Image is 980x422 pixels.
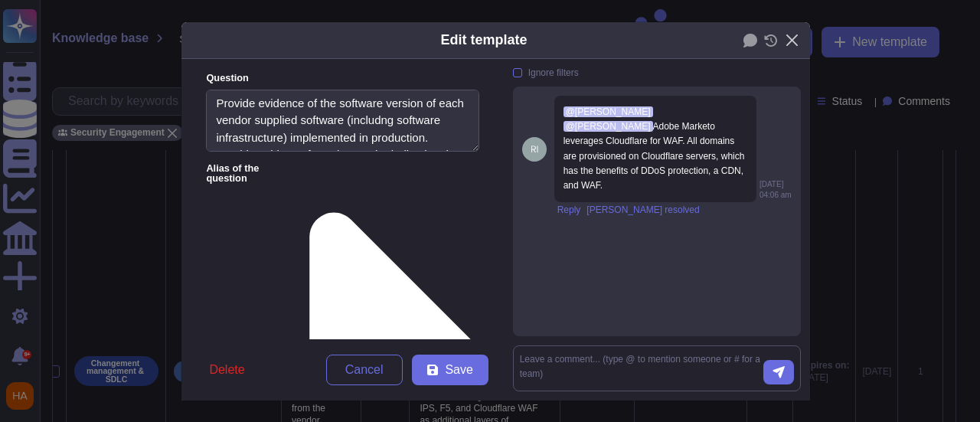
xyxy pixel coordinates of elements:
img: user [522,137,547,162]
span: [DATE] [759,181,783,188]
button: Delete [197,355,256,385]
span: @[PERSON_NAME] [563,106,653,117]
div: Ignore filters [528,68,579,77]
span: Adobe Marketo leverages Cloudflare for WAF. All domains are provisioned on Cloudflare servers, wh... [563,121,747,191]
span: 04:06 am [759,191,792,199]
button: Reply [557,205,581,214]
span: Delete [209,364,244,376]
button: Cancel [326,355,403,385]
button: Save [412,355,488,385]
label: Question [206,74,479,83]
button: [PERSON_NAME] resolved [586,205,699,214]
button: Close [780,28,804,52]
span: Save [445,364,472,376]
textarea: Provide evidence of the software version of each vendor supplied software (includng software infr... [206,90,479,152]
span: Cancel [345,364,384,376]
span: @[PERSON_NAME] [563,121,653,132]
div: Edit template [440,30,527,51]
